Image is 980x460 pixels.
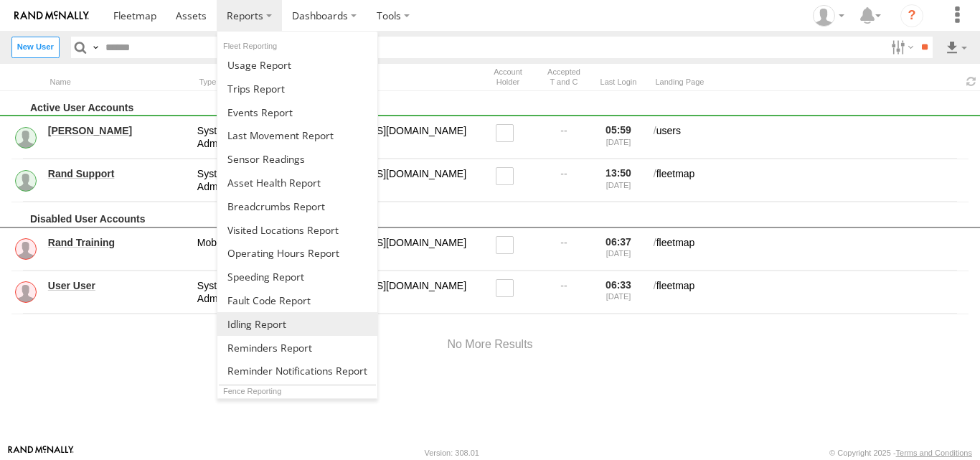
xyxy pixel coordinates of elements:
[294,277,473,308] div: fortraining@train.com
[651,277,969,308] div: fleetmap
[496,124,521,142] label: Read only
[217,77,377,100] a: Trips Report
[496,279,521,297] label: Read only
[479,65,537,89] div: Account Holder
[651,122,969,153] div: users
[591,75,646,89] div: Last Login
[48,167,187,180] a: Rand Support
[48,279,187,292] a: User User
[900,4,923,27] i: ?
[885,37,916,57] label: Search Filter Options
[896,449,972,457] a: Terms and Conditions
[591,165,646,196] div: 13:50 [DATE]
[591,234,646,265] div: 06:37 [DATE]
[217,218,377,242] a: Visited Locations Report
[217,336,377,360] a: Reminders Report
[217,265,377,288] a: Fleet Speed Report
[11,37,60,57] label: Create New User
[496,236,521,254] label: Read only
[195,75,288,89] div: Type
[217,53,377,77] a: Usage Report
[195,122,288,153] div: System Administrator
[963,75,980,88] span: Refresh
[651,234,969,265] div: fleetmap
[294,122,473,153] div: service@odysseygroupllc.com
[217,398,377,422] a: Time in Fences Report
[808,5,849,27] div: Ed Pruneda
[496,167,521,185] label: Read only
[90,37,101,57] label: Search Query
[591,122,646,153] div: 05:59 [DATE]
[651,75,957,89] div: Landing Page
[944,37,969,57] label: Export results as...
[14,11,89,21] img: rand-logo.svg
[425,449,479,457] div: Version: 308.01
[48,236,187,249] a: Rand Training
[46,75,189,89] div: Name
[195,165,288,196] div: System Administrator
[217,147,377,171] a: Sensor Readings
[294,165,473,196] div: odyssey@rand.com
[217,360,377,383] a: Service Reminder Notifications Report
[829,449,972,457] div: © Copyright 2025 -
[217,171,377,194] a: Asset Health Report
[195,234,288,265] div: Mobile App User
[591,277,646,308] div: 06:33 [DATE]
[217,123,377,147] a: Last Movement Report
[217,194,377,218] a: Breadcrumbs Report
[294,75,473,89] div: Email
[294,234,473,265] div: randtraining@rand.com
[542,65,585,89] div: Has user accepted Terms and Conditions
[651,165,969,196] div: fleetmap
[217,288,377,312] a: Fault Code Report
[8,446,74,460] a: Visit our Website
[217,100,377,124] a: Full Events Report
[48,124,187,137] a: [PERSON_NAME]
[217,312,377,336] a: Idling Report
[195,277,288,308] div: System Administrator
[217,241,377,265] a: Asset Operating Hours Report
